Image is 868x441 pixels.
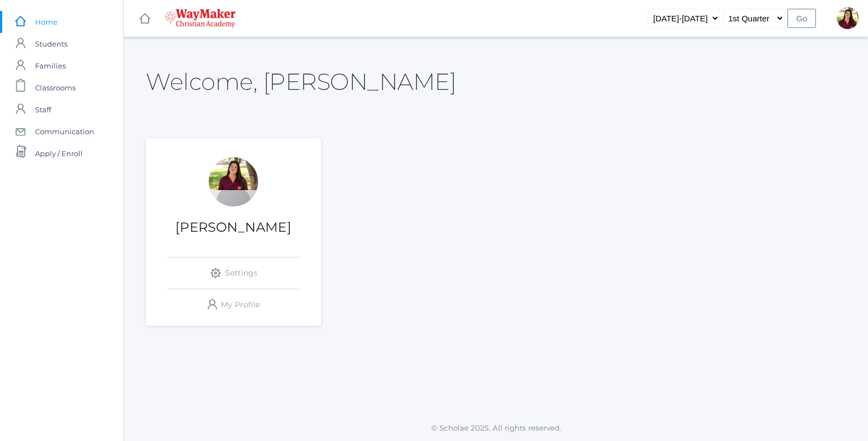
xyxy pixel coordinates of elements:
[146,220,321,234] h1: [PERSON_NAME]
[209,157,258,207] div: Elizabeth Benzinger
[787,9,816,28] input: Go
[35,77,76,99] span: Classrooms
[837,7,859,29] div: Elizabeth Benzinger
[35,55,66,77] span: Families
[165,9,236,28] img: waymaker-logo-stack-white-1602f2b1af18da31a5905e9982d058868370996dac5278e84edea6dabf9a3315.png
[168,257,299,289] a: Settings
[35,33,67,55] span: Students
[35,121,94,142] span: Communication
[35,99,51,121] span: Staff
[35,142,83,164] span: Apply / Enroll
[168,289,299,320] a: My Profile
[124,422,868,433] p: © Scholae 2025. All rights reserved.
[35,11,58,33] span: Home
[146,69,456,94] h2: Welcome, [PERSON_NAME]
